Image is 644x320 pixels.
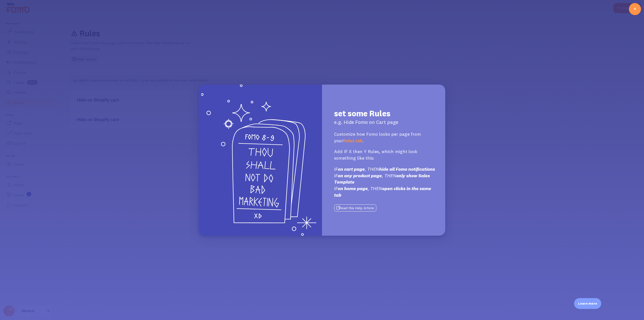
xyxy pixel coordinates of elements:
strong: hide all Fomo notifications [379,166,435,172]
strong: open clicks in the same tab [334,186,431,198]
strong: on cart page [338,166,365,172]
p: Add IF X then Y Rules, which might look something like this: [334,148,436,161]
em: IF , THEN [334,166,435,172]
button: Read this Help Article [334,204,376,211]
strong: on any product page [338,173,382,179]
em: IF , THEN [334,173,430,185]
p: Customize how Fomo looks per page from your . [334,131,436,144]
p: Learn more [578,301,597,306]
em: IF , THEN [334,186,431,198]
a: Rules tab [343,138,363,144]
p: e.g. Hide Fomo on Cart page [334,119,398,126]
strong: on home page [338,186,368,191]
div: Learn more [574,298,601,309]
h1: set some Rules [334,109,390,119]
img: set some Rules [201,85,316,236]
